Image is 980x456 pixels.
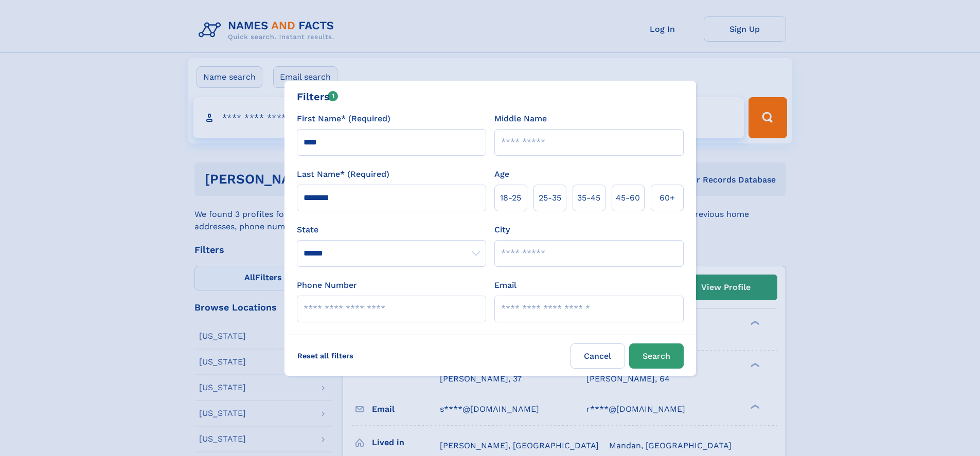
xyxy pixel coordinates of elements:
[494,168,509,180] label: Age
[297,279,357,291] label: Phone Number
[297,224,486,236] label: State
[494,224,510,236] label: City
[494,279,516,291] label: Email
[297,113,390,125] label: First Name* (Required)
[297,168,389,180] label: Last Name* (Required)
[500,192,521,204] span: 18‑25
[291,343,360,368] label: Reset all filters
[571,343,625,369] label: Cancel
[494,113,547,125] label: Middle Name
[297,89,338,104] div: Filters
[660,192,675,204] span: 60+
[577,192,600,204] span: 35‑45
[616,192,640,204] span: 45‑60
[539,192,561,204] span: 25‑35
[629,343,684,369] button: Search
